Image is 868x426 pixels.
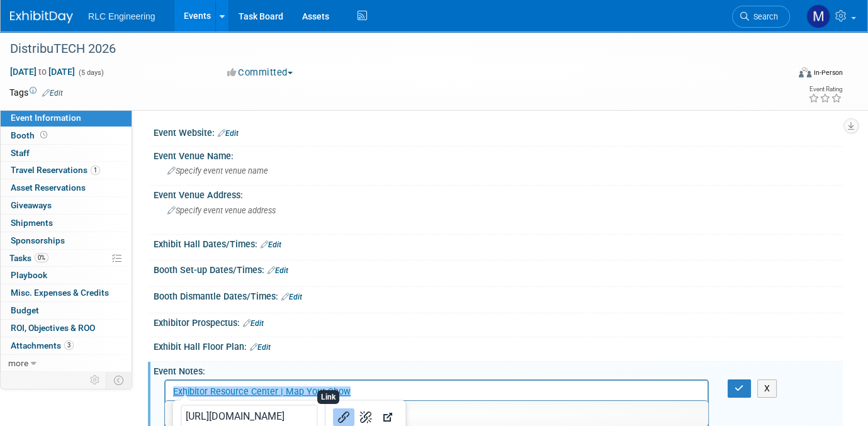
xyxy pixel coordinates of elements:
a: Edit [243,319,264,328]
div: Event Venue Name: [154,147,843,162]
a: Staff [1,145,132,162]
a: Edit [261,240,281,249]
td: Toggle Event Tabs [106,372,132,388]
div: DistribuTECH 2026 [6,38,772,60]
div: Event Rating [808,86,842,92]
a: Misc. Expenses & Credits [1,284,132,301]
a: Booth [1,127,132,144]
a: Giveaways [1,197,132,214]
span: to [37,67,48,77]
button: Committed [223,66,298,79]
span: Booth not reserved yet [38,130,50,140]
div: Booth Dismantle Dates/Times: [154,287,843,303]
button: Link [333,408,354,425]
span: [DATE] [DATE] [9,66,76,77]
span: Specify event venue name [167,166,268,176]
button: X [757,379,777,398]
span: Asset Reservations [11,182,86,193]
span: Shipments [11,218,53,228]
span: Misc. Expenses & Credits [11,288,109,298]
td: Tags [9,86,63,99]
a: Budget [1,302,132,319]
a: Shipments [1,215,132,232]
a: Search [732,6,790,28]
span: 3 [64,340,74,350]
button: Remove link [355,408,376,425]
div: Event Notes: [154,362,843,378]
a: Edit [268,266,288,275]
a: Edit [281,293,302,301]
span: Playbook [11,270,47,280]
span: Attachments [11,340,74,350]
a: Event Information [1,109,132,126]
div: Event Venue Address: [154,186,843,201]
span: Event Information [11,113,81,123]
div: Event Website: [154,123,843,140]
a: ROI, Objectives & ROO [1,320,132,337]
div: Event Format [719,65,843,84]
a: Sponsorships [1,232,132,249]
a: Tasks0% [1,250,132,267]
span: Tasks [9,253,48,263]
span: Booth [11,130,50,140]
div: Booth Set-up Dates/Times: [154,261,843,277]
span: Search [749,12,778,21]
a: Edit [42,89,63,98]
span: Specify event venue address [167,206,276,215]
span: Budget [11,305,39,315]
a: Playbook [1,267,132,284]
span: more [8,358,28,368]
span: Travel Reservations [11,165,100,175]
span: 0% [35,253,48,262]
span: ROI, Objectives & ROO [11,323,95,333]
img: ExhibitDay [10,11,73,23]
div: Exhibitor Prospectus: [154,313,843,330]
td: Personalize Event Tab Strip [84,372,106,388]
img: Michelle Daniels [806,4,830,28]
span: RLC Engineering [88,11,155,21]
a: Travel Reservations1 [1,162,132,179]
a: Edit [218,129,239,138]
span: Staff [11,148,30,158]
div: Exhibit Hall Dates/Times: [154,235,843,251]
span: (5 days) [77,69,104,77]
button: Open link [376,408,398,425]
span: Giveaways [11,200,52,210]
span: 1 [91,165,100,175]
a: Asset Reservations [1,179,132,196]
a: more [1,355,132,372]
a: Attachments3 [1,337,132,354]
a: Edit [250,343,271,352]
img: Format-Inperson.png [799,67,811,77]
span: Sponsorships [11,235,65,245]
div: In-Person [813,68,843,77]
div: Exhibit Hall Floor Plan: [154,337,843,354]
